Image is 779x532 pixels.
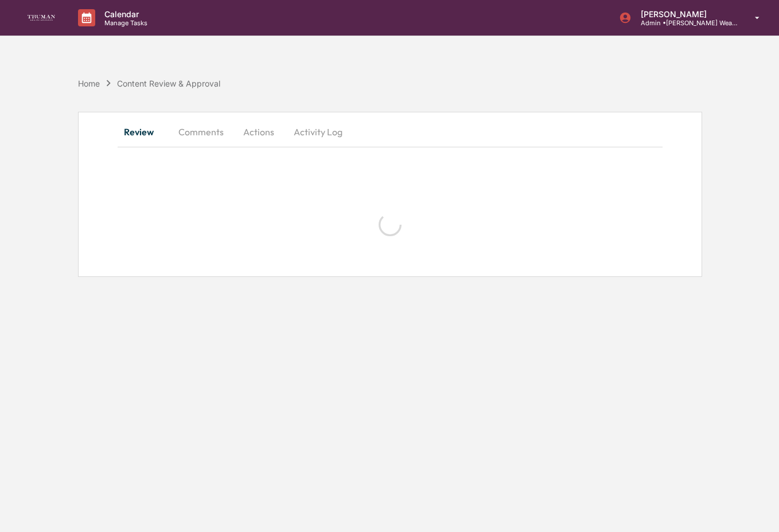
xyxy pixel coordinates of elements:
button: Comments [169,118,233,146]
img: logo [28,15,55,21]
p: [PERSON_NAME] [632,9,738,19]
button: Activity Log [285,118,352,146]
div: Content Review & Approval [117,79,220,88]
p: Manage Tasks [95,19,153,27]
div: secondary tabs example [118,118,663,146]
button: Actions [233,118,285,146]
p: Calendar [95,9,153,19]
button: Review [118,118,169,146]
div: Home [78,79,100,88]
p: Admin • [PERSON_NAME] Wealth [632,19,738,27]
